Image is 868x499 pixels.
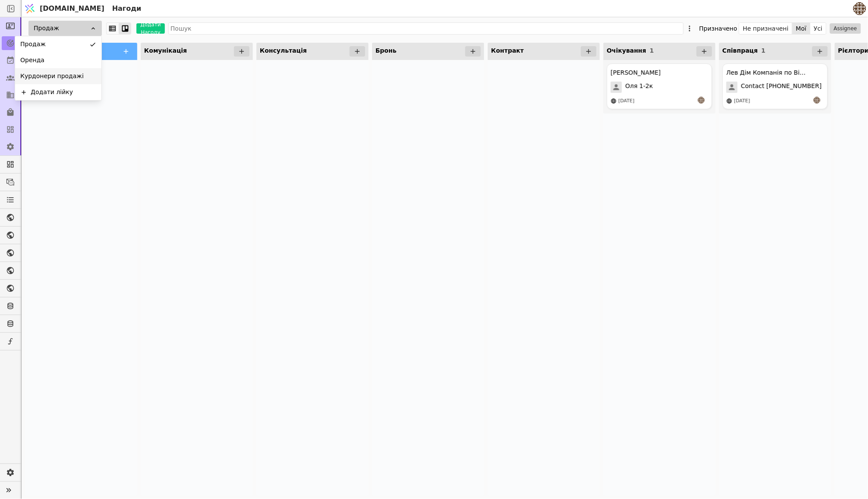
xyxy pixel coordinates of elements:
[699,22,737,35] div: Призначено
[650,47,654,54] span: 1
[611,68,661,77] div: [PERSON_NAME]
[40,3,104,14] span: [DOMAIN_NAME]
[607,63,712,109] div: [PERSON_NAME]Оля 1-2к[DATE]an
[625,82,653,93] span: Оля 1-2к
[698,97,705,104] img: an
[22,0,109,17] a: [DOMAIN_NAME]
[109,3,142,14] h2: Нагоди
[830,23,861,34] button: Assignee
[726,98,732,104] img: online-store.svg
[611,98,617,104] img: online-store.svg
[726,68,808,77] div: Лев Дім Компанія по Вікнах
[168,22,684,35] input: Пошук
[136,23,165,34] button: Додати Нагоду
[491,47,524,54] span: Контракт
[28,21,102,36] div: Продаж
[734,98,750,105] div: [DATE]
[607,47,647,54] span: Очікування
[20,40,46,49] span: Продаж
[260,47,307,54] span: Консультація
[376,47,397,54] span: Бронь
[814,97,821,104] img: an
[761,47,766,54] span: 1
[31,88,73,97] div: Додати лійку
[741,82,822,93] span: Contact [PHONE_NUMBER]
[144,47,187,54] span: Комунікація
[23,0,36,17] img: Logo
[811,22,826,35] button: Усі
[723,63,828,109] div: Лев Дім Компанія по ВікнахContact [PHONE_NUMBER][DATE]an
[792,22,811,35] button: Мої
[723,47,758,54] span: Співпраця
[20,72,84,81] span: Курдонери продажі
[20,56,44,65] span: Оренда
[131,23,165,34] a: Додати Нагоду
[619,98,634,105] div: [DATE]
[739,22,792,35] button: Не призначені
[853,2,866,15] img: 4183bec8f641d0a1985368f79f6ed469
